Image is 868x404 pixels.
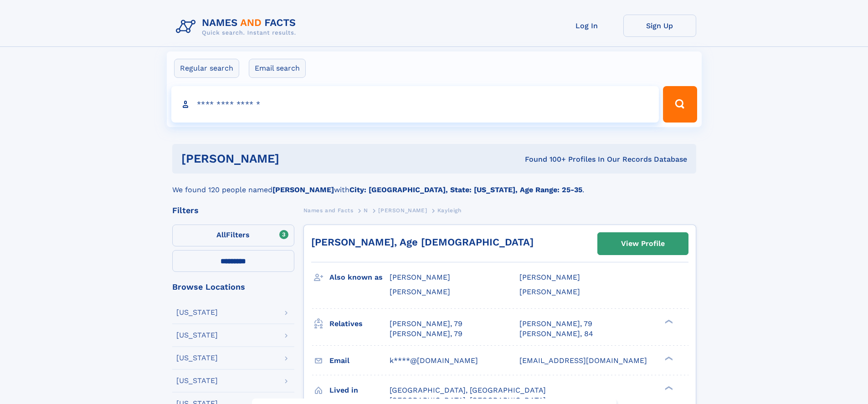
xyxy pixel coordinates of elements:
[181,153,402,164] h1: [PERSON_NAME]
[349,185,582,194] b: City: [GEOGRAPHIC_DATA], State: [US_STATE], Age Range: 25-35
[390,287,450,296] span: [PERSON_NAME]
[303,205,354,216] a: Names and Facts
[329,270,390,285] h3: Also known as
[364,207,368,214] span: N
[176,332,218,339] div: [US_STATE]
[623,15,696,37] a: Sign Up
[311,236,534,248] a: [PERSON_NAME], Age [DEMOGRAPHIC_DATA]
[364,205,368,216] a: N
[519,329,593,339] a: [PERSON_NAME], 84
[621,233,665,254] div: View Profile
[519,356,647,365] span: [EMAIL_ADDRESS][DOMAIN_NAME]
[172,283,294,291] div: Browse Locations
[519,273,580,281] span: [PERSON_NAME]
[378,207,427,214] span: [PERSON_NAME]
[329,316,390,332] h3: Relatives
[663,355,673,361] div: ❯
[329,383,390,398] h3: Lived in
[176,377,218,384] div: [US_STATE]
[176,309,218,316] div: [US_STATE]
[437,207,462,214] span: Kayleigh
[519,287,580,296] span: [PERSON_NAME]
[172,206,294,215] div: Filters
[249,59,306,78] label: Email search
[663,318,673,324] div: ❯
[272,185,334,194] b: [PERSON_NAME]
[598,233,688,255] a: View Profile
[390,386,546,394] span: [GEOGRAPHIC_DATA], [GEOGRAPHIC_DATA]
[378,205,427,216] a: [PERSON_NAME]
[390,273,450,281] span: [PERSON_NAME]
[663,385,673,391] div: ❯
[519,319,592,329] a: [PERSON_NAME], 79
[663,86,697,123] button: Search Button
[550,15,623,37] a: Log In
[172,174,696,195] div: We found 120 people named with .
[390,329,462,339] a: [PERSON_NAME], 79
[171,86,659,123] input: search input
[174,59,239,78] label: Regular search
[402,154,687,164] div: Found 100+ Profiles In Our Records Database
[390,319,462,329] a: [PERSON_NAME], 79
[172,225,294,246] label: Filters
[176,354,218,362] div: [US_STATE]
[216,230,226,239] span: All
[172,15,303,39] img: Logo Names and Facts
[329,353,390,368] h3: Email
